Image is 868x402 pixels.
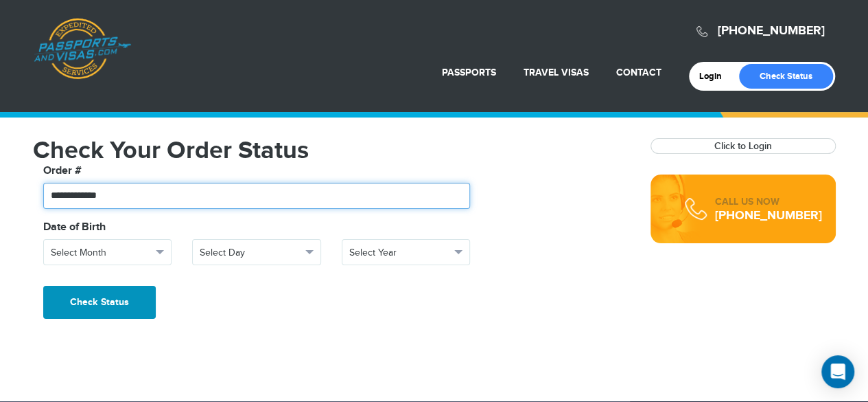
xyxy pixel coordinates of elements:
[43,219,106,236] label: Date of Birth
[342,239,471,265] button: Select Year
[33,138,630,163] h1: Check Your Order Status
[714,140,772,152] a: Click to Login
[739,64,833,89] a: Check Status
[718,23,825,38] a: [PHONE_NUMBER]
[51,246,152,260] span: Select Month
[699,71,731,82] a: Login
[715,209,822,223] div: [PHONE_NUMBER]
[349,246,451,260] span: Select Year
[43,286,156,319] button: Check Status
[715,195,822,209] div: CALL US NOW
[192,239,321,265] button: Select Day
[442,67,496,78] a: Passports
[524,67,589,78] a: Travel Visas
[43,163,82,179] label: Order #
[43,239,172,265] button: Select Month
[616,67,661,78] a: Contact
[821,355,854,388] div: Open Intercom Messenger
[34,18,131,80] a: Passports & [DOMAIN_NAME]
[200,246,301,260] span: Select Day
